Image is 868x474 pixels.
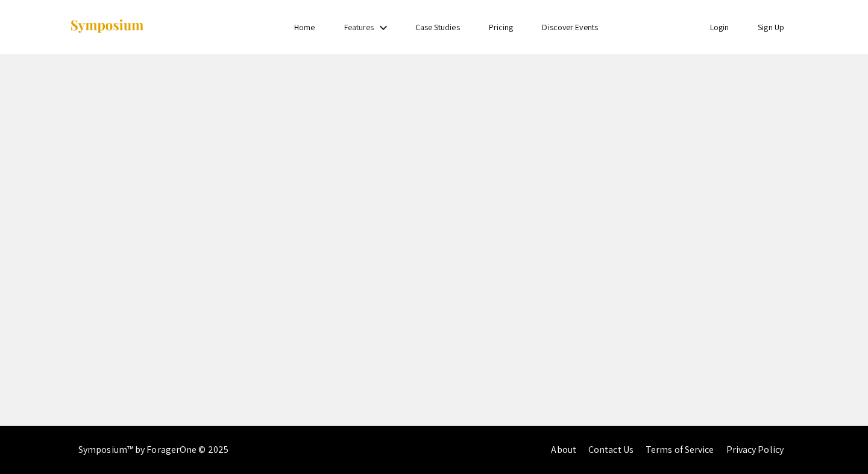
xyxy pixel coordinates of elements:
a: Login [710,22,729,33]
a: Terms of Service [646,443,714,456]
img: Symposium by ForagerOne [69,19,145,35]
a: Features [344,22,374,33]
a: Case Studies [415,22,460,33]
a: About [551,443,576,456]
a: Pricing [489,22,514,33]
a: Sign Up [758,22,784,33]
a: Privacy Policy [726,443,784,456]
mat-icon: Expand Features list [376,21,391,35]
a: Discover Events [542,22,598,33]
div: Symposium™ by ForagerOne © 2025 [78,426,228,474]
a: Home [294,22,315,33]
a: Contact Us [588,443,634,456]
